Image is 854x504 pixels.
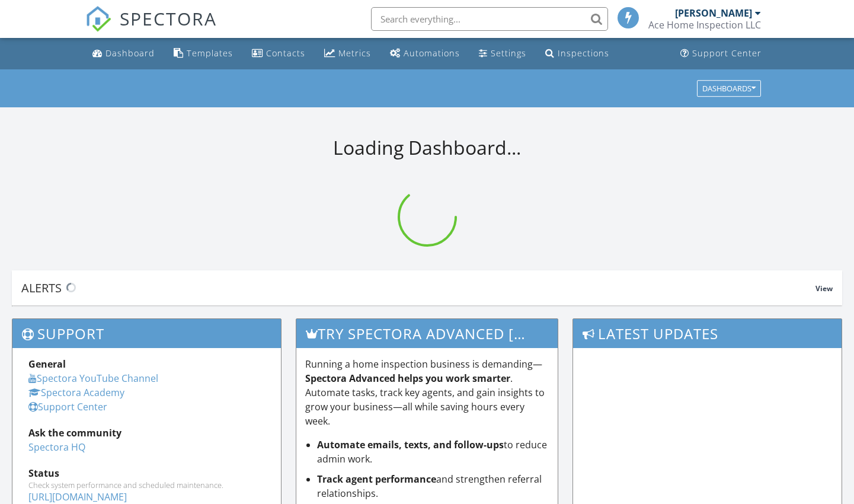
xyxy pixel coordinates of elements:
div: Check system performance and scheduled maintenance. [28,480,265,490]
a: Spectora HQ [28,441,85,454]
div: Templates [187,47,233,59]
a: Support Center [28,400,107,413]
li: and strengthen referral relationships. [317,472,549,500]
a: Support Center [676,43,766,65]
a: [URL][DOMAIN_NAME] [28,490,127,503]
a: Contacts [247,43,310,65]
div: Automations [404,47,460,59]
input: Search everything... [371,7,608,31]
a: Metrics [319,43,376,65]
strong: Automate emails, texts, and follow-ups [317,438,504,451]
h3: Try spectora advanced [DATE] [296,319,558,348]
a: SPECTORA [85,16,217,41]
img: The Best Home Inspection Software - Spectora [85,6,111,32]
h3: Latest Updates [573,319,842,348]
div: Support Center [692,47,762,59]
div: Settings [491,47,526,59]
div: Ask the community [28,426,265,440]
a: Dashboard [88,43,159,65]
div: Status [28,466,265,480]
strong: General [28,358,66,371]
div: Dashboards [702,84,756,92]
div: Inspections [558,47,609,59]
strong: Track agent performance [317,473,436,486]
a: Settings [474,43,531,65]
button: Dashboards [697,80,761,97]
div: Contacts [266,47,305,59]
p: Running a home inspection business is demanding— . Automate tasks, track key agents, and gain ins... [305,357,549,428]
li: to reduce admin work. [317,438,549,466]
strong: Spectora Advanced helps you work smarter [305,372,510,385]
a: Inspections [540,43,614,65]
a: Spectora YouTube Channel [28,372,158,385]
div: [PERSON_NAME] [675,7,752,19]
span: SPECTORA [120,6,217,31]
div: Ace Home Inspection LLC [648,19,761,31]
div: Alerts [21,280,815,296]
a: Automations (Basic) [385,43,465,65]
h3: Support [12,319,281,348]
span: View [815,283,833,294]
div: Dashboard [105,47,155,59]
div: Metrics [338,47,371,59]
a: Templates [169,43,238,65]
a: Spectora Academy [28,386,124,399]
